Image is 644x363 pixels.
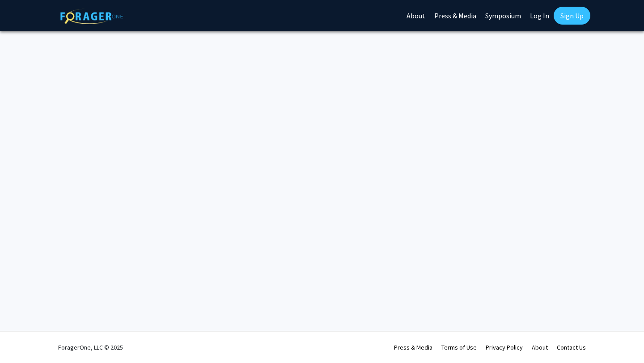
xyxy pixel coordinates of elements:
a: About [532,343,548,351]
div: ForagerOne, LLC © 2025 [58,332,123,363]
a: Contact Us [557,343,586,351]
a: Privacy Policy [486,343,523,351]
a: Press & Media [394,343,432,351]
a: Terms of Use [441,343,477,351]
a: Sign Up [554,7,590,25]
img: ForagerOne Logo [60,8,123,24]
